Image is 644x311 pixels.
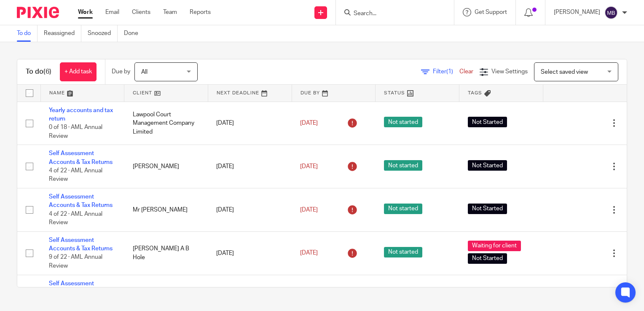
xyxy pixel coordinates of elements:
span: Not Started [468,253,507,264]
span: Filter [433,69,459,75]
span: [DATE] [300,164,318,169]
td: [DATE] [208,145,292,188]
span: 4 of 22 · AML Annual Review [49,168,102,182]
span: All [141,69,148,75]
span: Not started [384,160,422,171]
span: Select saved view [541,69,588,75]
td: [PERSON_NAME] A B Hole [124,231,208,275]
span: (1) [446,69,453,75]
a: Self Assessment Accounts & Tax Returns [49,237,113,252]
a: Self Assessment Accounts & Tax Returns [49,194,113,208]
a: Clear [459,69,473,75]
span: [DATE] [300,250,318,256]
td: [DATE] [208,231,292,275]
a: Team [163,8,177,16]
span: 4 of 22 · AML Annual Review [49,211,102,226]
a: Email [105,8,119,16]
span: Not Started [468,160,507,171]
span: Not Started [468,204,507,214]
a: To do [17,25,38,42]
span: View Settings [491,69,528,75]
a: Self Assessment Accounts & Tax Returns [49,281,113,295]
a: Yearly accounts and tax return [49,107,113,122]
input: Search [353,10,429,18]
span: [DATE] [300,120,318,126]
a: Snoozed [88,25,118,42]
span: Tags [468,91,482,95]
a: Work [78,8,93,16]
a: + Add task [60,62,97,81]
img: Pixie [17,7,59,18]
a: Reassigned [44,25,81,42]
p: Due by [112,67,130,76]
td: Mr [PERSON_NAME] [124,188,208,232]
span: 9 of 22 · AML Annual Review [49,255,102,269]
span: Not started [384,247,422,257]
td: Lawpool Court Management Company Limited [124,102,208,145]
span: Not Started [468,117,507,127]
span: Get Support [475,9,507,15]
span: (6) [43,68,51,75]
a: Done [124,25,145,42]
a: Self Assessment Accounts & Tax Returns [49,150,113,165]
a: Reports [190,8,211,16]
span: Not started [384,117,422,127]
span: Waiting for client [468,241,521,251]
td: [DATE] [208,102,292,145]
span: 0 of 18 · AML Annual Review [49,124,102,139]
span: [DATE] [300,207,318,213]
a: Clients [132,8,150,16]
h1: To do [26,67,51,76]
span: Not started [384,204,422,214]
p: [PERSON_NAME] [554,8,600,16]
img: svg%3E [604,6,618,19]
td: [DATE] [208,188,292,232]
td: [PERSON_NAME] [124,145,208,188]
